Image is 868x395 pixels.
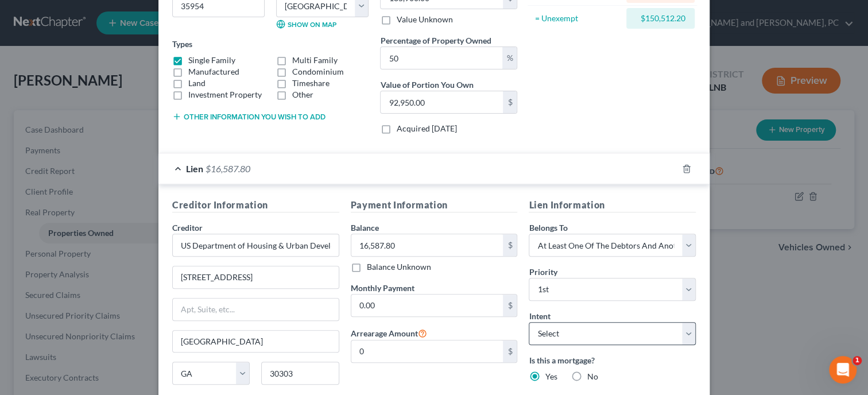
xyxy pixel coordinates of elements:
input: Apt, Suite, etc... [173,299,339,320]
label: Types [172,38,192,50]
label: Condominium [292,66,344,78]
h5: Payment Information [351,198,518,212]
h5: Creditor Information [172,198,339,212]
input: Enter address... [173,266,339,288]
label: Is this a mortgage? [529,354,696,366]
div: $ [503,340,517,362]
span: 1 [852,356,862,365]
span: Creditor [172,223,203,233]
span: $16,587.80 [206,163,250,174]
label: No [587,371,598,382]
label: Manufactured [188,66,239,78]
span: Lien [186,163,203,174]
label: Value of Portion You Own [380,79,473,91]
input: Enter zip... [261,362,339,385]
label: Yes [545,371,557,382]
label: Balance Unknown [367,261,431,273]
label: Multi Family [292,55,338,66]
label: Acquired [DATE] [396,123,456,134]
label: Monthly Payment [351,282,414,294]
input: Search creditor by name... [172,234,339,257]
label: Value Unknown [396,14,452,25]
div: = Unexempt [534,13,621,24]
span: Priority [529,267,557,277]
label: Investment Property [188,89,262,100]
label: Balance [351,222,379,234]
div: % [502,47,517,69]
label: Single Family [188,55,235,66]
label: Percentage of Property Owned [380,34,491,47]
h5: Lien Information [529,198,696,212]
label: Timeshare [292,78,330,89]
input: Enter city... [173,331,339,353]
span: Belongs To [529,223,567,233]
input: 0.00 [381,91,503,113]
button: Other information you wish to add [172,112,325,121]
input: 0.00 [351,340,503,362]
div: $150,512.20 [635,13,685,24]
input: 0.00 [351,234,503,256]
div: $ [503,234,517,256]
a: Show on Map [276,20,336,29]
label: Intent [529,310,550,322]
input: 0.00 [381,47,502,69]
label: Arrearage Amount [351,326,427,340]
div: $ [503,91,517,113]
iframe: Intercom live chat [829,356,857,384]
div: $ [503,295,517,316]
input: 0.00 [351,295,503,316]
label: Other [292,89,313,100]
label: Land [188,78,206,89]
